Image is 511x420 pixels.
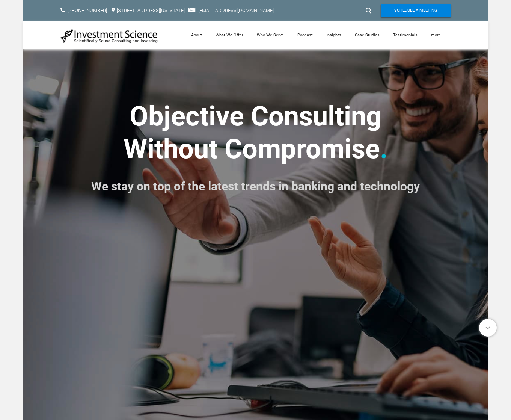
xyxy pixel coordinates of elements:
[386,21,424,49] a: Testimonials
[209,21,250,49] a: What We Offer
[117,8,185,13] a: [STREET_ADDRESS][US_STATE]​
[348,21,386,49] a: Case Studies
[67,8,107,13] a: [PHONE_NUMBER]
[184,21,209,49] a: About
[95,221,416,412] div: Video: stardomvideos_final__1__499.mp4
[91,179,420,193] font: We stay on top of the latest trends in banking and technology
[381,4,451,17] a: Schedule A Meeting
[60,29,158,44] img: Investment Science | NYC Consulting Services
[424,21,451,49] a: more...
[124,100,382,165] strong: ​Objective Consulting ​Without Compromise
[250,21,291,49] a: Who We Serve
[291,21,320,49] a: Podcast
[394,4,437,17] span: Schedule A Meeting
[320,21,348,49] a: Insights
[380,133,388,165] font: .
[198,8,274,13] a: [EMAIL_ADDRESS][DOMAIN_NAME]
